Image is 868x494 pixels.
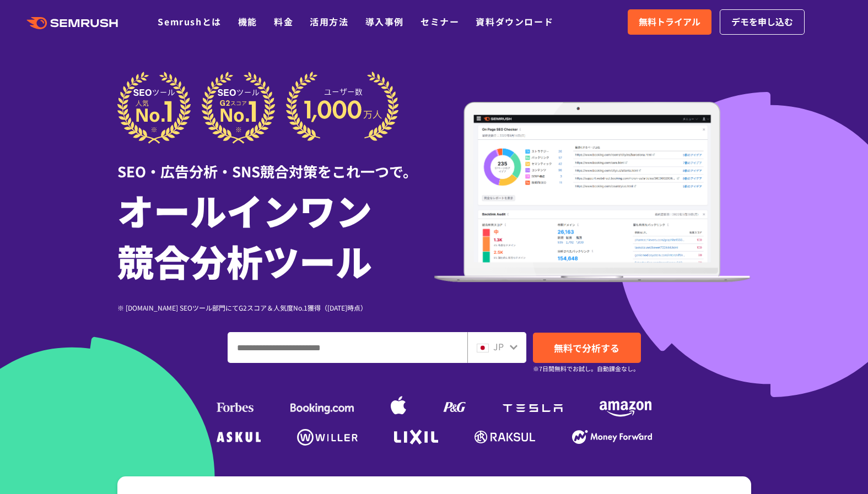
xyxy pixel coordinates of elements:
a: 無料で分析する [533,333,641,363]
a: Semrushとは [158,15,221,28]
span: 無料トライアル [639,15,700,29]
small: ※7日間無料でお試し。自動課金なし。 [533,363,639,374]
a: 導入事例 [365,15,404,28]
div: SEO・広告分析・SNS競合対策をこれ一つで。 [117,144,434,182]
a: 料金 [274,15,293,28]
a: 資料ダウンロード [476,15,553,28]
span: JP [493,340,504,353]
a: セミナー [420,15,459,28]
span: デモを申し込む [731,15,793,29]
a: デモを申し込む [720,9,805,35]
span: 無料で分析する [554,341,619,355]
a: 機能 [238,15,257,28]
a: 活用方法 [310,15,348,28]
div: ※ [DOMAIN_NAME] SEOツール部門にてG2スコア＆人気度No.1獲得（[DATE]時点） [117,302,434,313]
h1: オールインワン 競合分析ツール [117,184,434,286]
input: ドメイン、キーワードまたはURLを入力してください [228,333,467,362]
a: 無料トライアル [628,9,711,35]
